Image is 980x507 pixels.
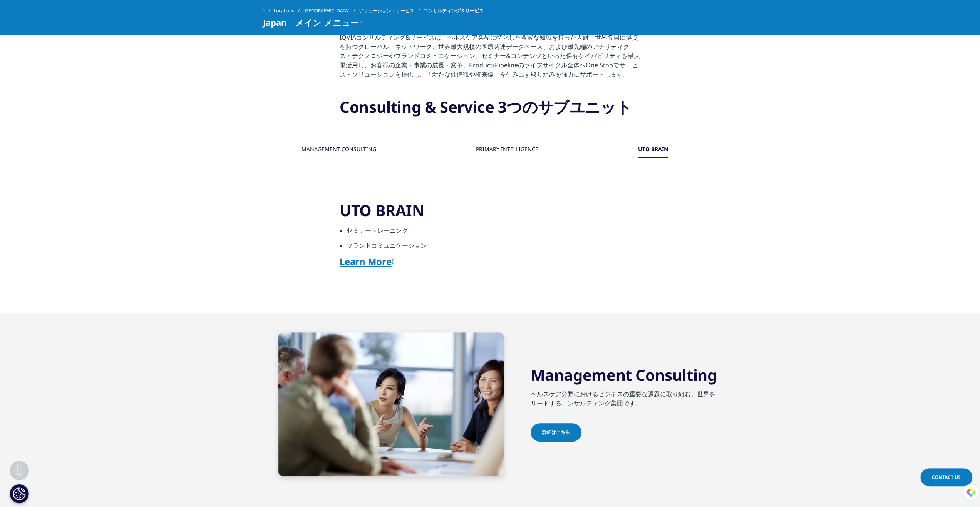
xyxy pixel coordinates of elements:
[542,429,570,436] span: 詳細はこちら
[424,4,484,18] span: コンサルティング＆サービス
[347,241,640,256] li: ブランドコミュニケーション
[531,385,717,408] div: ヘルスケア分野におけるビジネスの重要な課題に取り組む、世界をリードするコンサルティング集団です。
[340,201,640,226] h3: UTO BRAIN
[263,18,359,27] span: Japan メイン メニュー
[531,423,581,442] a: 詳細はこちら
[637,142,668,158] button: UTO BRAIN
[303,4,359,18] a: [GEOGRAPHIC_DATA]
[475,142,538,158] button: PRIMARY INTELLIGENCE
[340,33,640,83] p: IQVIAコンサルティング&サービスは、ヘルスケア業界に特化した豊富な知識を持った人財、世界各国に拠点を持つグローバル・ネットワーク、世界最大規模の医療関連データベース、および最先端のアナリティ...
[531,365,717,385] h3: Management Consulting
[300,142,376,158] button: MANAGEMENT CONSULTING
[302,142,376,158] div: MANAGEMENT CONSULTING
[10,484,29,503] button: Cookie 設定
[638,142,668,158] div: UTO BRAIN
[359,4,424,18] a: ソリューション／サービス
[340,97,640,122] h3: Consulting & Service 3つのサブユニット
[347,226,640,241] li: セミナートレーニング
[932,474,961,480] span: Contact Us
[476,142,538,158] div: PRIMARY INTELLIGENCE
[340,255,395,268] a: Learn More
[274,4,303,18] a: Locations
[920,468,972,486] a: Contact Us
